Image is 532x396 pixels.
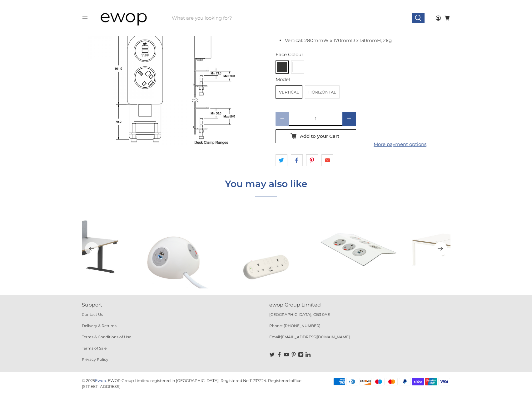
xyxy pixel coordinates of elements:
[300,133,339,139] span: Add to your Cart
[82,357,108,362] a: Privacy Policy
[305,86,339,98] label: Horizontal
[95,378,106,383] a: Ewop
[269,312,450,323] p: [GEOGRAPHIC_DATA], CB3 0AE
[82,323,117,328] a: Delivery & Returns
[360,141,440,148] a: More payment options
[281,335,350,339] a: [EMAIL_ADDRESS][DOMAIN_NAME]
[276,76,444,83] div: Model
[169,13,412,23] input: What are you looking for?
[269,301,450,309] p: ewop Group Limited
[276,86,302,98] label: Vertical
[276,129,356,143] button: Add to your Cart
[85,242,99,256] button: Previous
[225,179,307,189] h4: You may also like
[269,323,450,334] p: Phone: [PHONE_NUMBER]
[82,312,103,317] a: Contact Us
[82,346,107,350] a: Terms of Sale
[276,51,444,58] div: Face Colour
[82,335,131,339] a: Terms & Conditions of Use
[269,334,450,345] p: Email:
[82,378,107,383] p: © 2025 .
[82,378,302,389] p: EWOP Group Limited registered in [GEOGRAPHIC_DATA]. Registered No 11737224. Registered office: [S...
[82,301,263,309] p: Support
[285,37,444,44] li: Vertical: 280mmW x 170mmD x 130mmH; 2kg
[434,242,447,256] button: Next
